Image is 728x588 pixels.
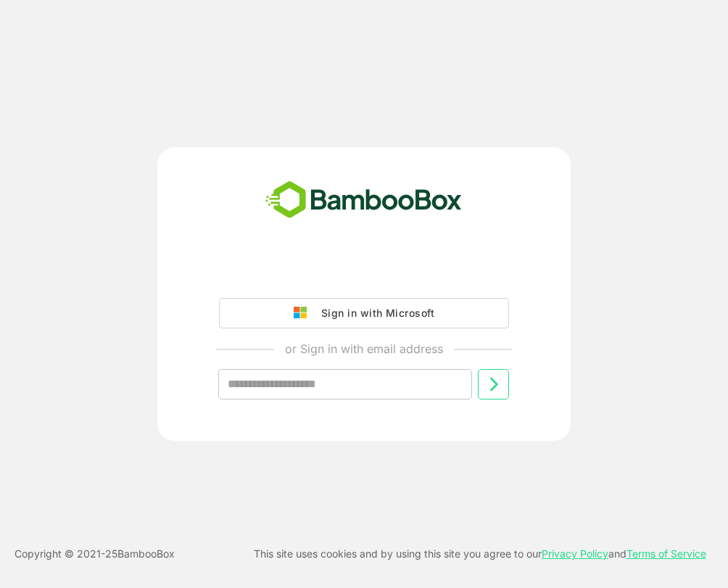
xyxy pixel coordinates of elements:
[254,545,706,563] p: This site uses cookies and by using this site you agree to our and
[257,176,470,224] img: bamboobox
[212,257,516,289] iframe: Sign in with Google Button
[542,547,608,560] a: Privacy Policy
[314,304,434,323] div: Sign in with Microsoft
[15,545,175,563] p: Copyright © 2021- 25 BambooBox
[626,547,706,560] a: Terms of Service
[285,340,443,357] p: or Sign in with email address
[294,307,314,320] img: google
[219,298,509,328] button: Sign in with Microsoft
